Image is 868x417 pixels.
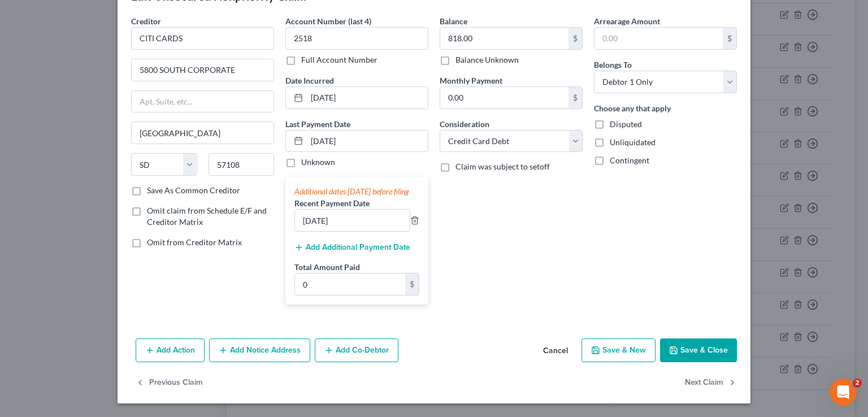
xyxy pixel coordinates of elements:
[285,27,428,50] input: XXXX
[295,210,410,231] input: --
[440,87,568,108] input: 0.00
[610,119,642,129] span: Disputed
[132,122,274,144] input: Enter city...
[295,273,405,295] input: 0.00
[209,338,310,362] button: Add Notice Address
[294,186,419,197] div: Additional dates [DATE] before filing
[147,206,267,227] span: Omit claim from Schedule E/F and Creditor Matrix
[209,153,275,176] input: Enter zip...
[610,137,656,147] span: Unliquidated
[132,91,274,112] input: Apt, Suite, etc...
[136,338,205,362] button: Add Action
[534,340,577,362] button: Cancel
[301,157,335,168] label: Unknown
[440,28,568,49] input: 0.00
[455,54,519,66] label: Balance Unknown
[455,162,550,171] span: Claim was subject to setoff
[294,197,370,209] label: Recent Payment Date
[147,185,240,196] label: Save As Common Creditor
[660,338,737,362] button: Save & Close
[147,237,242,247] span: Omit from Creditor Matrix
[131,16,161,26] span: Creditor
[136,371,203,395] button: Previous Claim
[594,102,671,114] label: Choose any that apply
[723,28,736,49] div: $
[307,131,428,152] input: MM/DD/YYYY
[294,243,410,252] button: Add Additional Payment Date
[285,118,350,130] label: Last Payment Date
[301,54,377,66] label: Full Account Number
[581,338,656,362] button: Save & New
[440,15,467,27] label: Balance
[594,60,632,69] span: Belongs To
[285,15,371,27] label: Account Number (last 4)
[853,379,862,388] span: 2
[132,59,274,81] input: Enter address...
[307,87,428,108] input: MM/DD/YYYY
[405,273,419,295] div: $
[685,371,737,395] button: Next Claim
[594,15,660,27] label: Arrearage Amount
[568,87,582,108] div: $
[568,28,582,49] div: $
[131,27,274,50] input: Search creditor by name...
[594,28,723,49] input: 0.00
[830,379,857,406] iframe: Intercom live chat
[315,338,398,362] button: Add Co-Debtor
[440,75,502,86] label: Monthly Payment
[285,75,334,86] label: Date Incurred
[294,261,360,273] label: Total Amount Paid
[440,118,489,130] label: Consideration
[610,155,649,165] span: Contingent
